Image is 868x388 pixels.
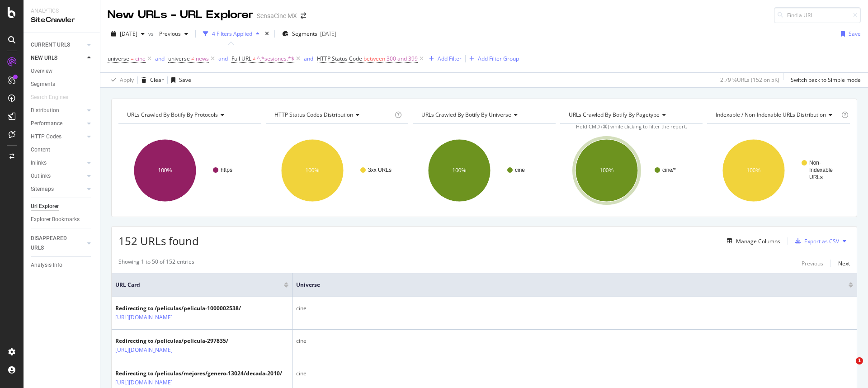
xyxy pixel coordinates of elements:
[31,53,57,63] div: NEW URLS
[115,304,241,312] div: Redirecting to /peliculas/pelicula-1000002538/
[809,160,821,166] text: Non-
[118,233,199,248] span: 152 URLs found
[168,55,190,62] span: universe
[115,345,173,355] a: [URL][DOMAIN_NAME]
[413,131,554,210] svg: A chart.
[787,73,861,87] button: Switch back to Simple mode
[296,281,835,289] span: universe
[31,215,94,224] a: Explorer Bookmarks
[31,15,93,25] div: SiteCrawler
[221,167,232,173] text: https
[131,55,134,62] span: =
[253,55,256,62] span: ≠
[257,52,294,65] span: ^.*sesiones.*$
[296,304,853,312] div: cine
[118,131,260,210] svg: A chart.
[278,27,340,41] button: Segments[DATE]
[191,55,194,62] span: ≠
[809,167,833,173] text: Indexable
[837,357,859,379] iframe: Intercom live chat
[31,132,85,142] a: HTTP Codes
[453,167,467,174] text: 100%
[31,145,94,155] a: Content
[31,40,70,50] div: CURRENT URLS
[138,73,164,87] button: Clear
[802,258,823,269] button: Previous
[31,202,94,211] a: Url Explorer
[179,76,191,84] div: Save
[31,119,85,128] a: Performance
[387,52,418,65] span: 300 and 399
[31,158,85,168] a: Inlinks
[108,73,134,87] button: Apply
[31,66,94,76] a: Overview
[791,76,861,84] div: Switch back to Simple mode
[108,55,129,62] span: universe
[31,80,94,89] a: Segments
[135,52,146,65] span: cine
[31,106,59,115] div: Distribution
[115,337,228,345] div: Redirecting to /peliculas/pelicula-297835/
[118,258,194,269] div: Showing 1 to 50 of 152 entries
[31,202,59,211] div: Url Explorer
[31,93,77,102] a: Search Engines
[266,131,407,210] svg: A chart.
[707,131,849,210] svg: A chart.
[466,53,519,64] button: Add Filter Group
[515,167,525,173] text: cine
[838,258,850,269] button: Next
[305,167,319,174] text: 100%
[560,131,702,210] svg: A chart.
[478,55,519,62] div: Add Filter Group
[856,357,863,364] span: 1
[115,281,282,289] span: URL Card
[273,108,393,122] h4: HTTP Status Codes Distribution
[716,111,826,118] span: Indexable / Non-Indexable URLs distribution
[720,76,779,84] div: 2.79 % URLs ( 152 on 5K )
[218,55,228,62] div: and
[196,52,209,65] span: news
[31,80,55,89] div: Segments
[31,66,52,76] div: Overview
[304,54,313,63] button: and
[599,167,613,174] text: 100%
[155,55,165,62] div: and
[115,378,173,387] a: [URL][DOMAIN_NAME]
[199,27,263,41] button: 4 Filters Applied
[809,174,823,180] text: URLs
[31,171,51,181] div: Outlinks
[125,108,253,122] h4: URLs Crawled By Botify By protocols
[231,55,251,62] span: Full URL
[31,260,62,270] div: Analysis Info
[368,167,392,173] text: 3xx URLs
[849,30,861,38] div: Save
[320,30,336,38] div: [DATE]
[774,7,861,23] input: Find a URL
[150,76,164,84] div: Clear
[120,76,134,84] div: Apply
[257,11,297,20] div: SensaCine MX
[569,111,660,118] span: URLs Crawled By Botify By pagetype
[420,108,547,122] h4: URLs Crawled By Botify By universe
[212,30,252,38] div: 4 Filters Applied
[714,108,840,122] h4: Indexable / Non-Indexable URLs Distribution
[31,171,85,181] a: Outlinks
[108,7,253,23] div: New URLs - URL Explorer
[115,369,282,378] div: Redirecting to /peliculas/mejores/genero-13024/decada-2010/
[31,93,68,102] div: Search Engines
[438,55,462,62] div: Add Filter
[837,27,861,41] button: Save
[317,55,362,62] span: HTTP Status Code
[804,237,839,245] div: Export as CSV
[168,73,191,87] button: Save
[263,29,271,38] div: times
[576,123,687,130] span: Hold CMD (⌘) while clicking to filter the report.
[31,185,54,194] div: Sitemaps
[838,260,850,267] div: Next
[292,30,317,38] span: Segments
[425,53,462,64] button: Add Filter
